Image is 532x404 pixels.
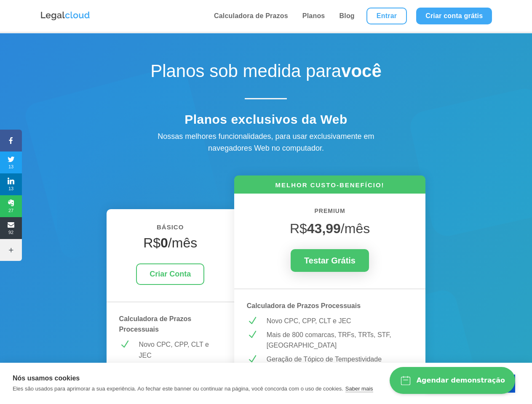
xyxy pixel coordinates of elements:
[267,316,413,327] p: Novo CPC, CPP, CLT e JEC
[136,263,204,285] a: Criar Conta
[307,221,341,236] strong: 43,99
[119,339,130,350] span: N
[247,302,361,309] strong: Calculadora de Prazos Processuais
[139,130,392,155] div: Nossas melhores funcionalidades, para usar exclusivamente em navegadores Web no computador.
[290,221,370,236] span: R$ /mês
[139,339,222,361] p: Novo CPC, CPP, CLT e JEC
[118,61,413,86] h1: Planos sob medida para
[13,375,80,382] strong: Nós usamos cookies
[291,249,369,272] a: Testar Grátis
[118,112,413,131] h4: Planos exclusivos da Web
[119,315,192,333] strong: Calculadora de Prazos Processuais
[160,235,168,250] strong: 0
[267,354,413,365] p: Geração de Tópico de Tempestividade
[247,206,413,221] h6: PREMIUM
[247,316,257,326] span: N
[119,235,222,255] h4: R$ /mês
[247,330,257,340] span: N
[13,385,343,392] p: Eles são usados para aprimorar a sua experiência. Ao fechar este banner ou continuar na página, v...
[40,11,91,21] img: Logo da Legalcloud
[341,61,382,81] strong: você
[345,385,373,392] a: Saber mais
[247,354,257,364] span: N
[267,330,413,351] p: Mais de 800 comarcas, TRFs, TRTs, STF, [GEOGRAPHIC_DATA]
[366,8,407,24] a: Entrar
[119,222,222,237] h6: BÁSICO
[416,8,492,24] a: Criar conta grátis
[234,181,426,194] h6: MELHOR CUSTO-BENEFÍCIO!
